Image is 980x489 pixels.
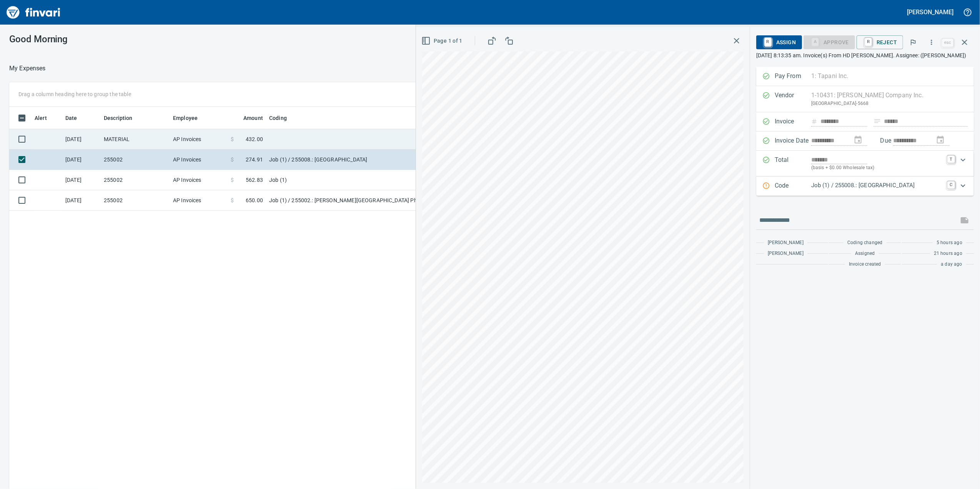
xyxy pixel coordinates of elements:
[768,250,804,258] span: [PERSON_NAME]
[18,90,131,98] p: Drag a column heading here to group the table
[266,150,458,170] td: Job (1) / 255008.: [GEOGRAPHIC_DATA]
[170,129,228,150] td: AP Invoices
[62,170,101,190] td: [DATE]
[768,239,804,247] span: [PERSON_NAME]
[35,113,57,123] span: Alert
[756,52,974,59] p: [DATE] 8:13:35 am. Invoice(s) From HD [PERSON_NAME]. Assignee: ([PERSON_NAME])
[104,113,133,123] span: Description
[65,113,87,123] span: Date
[942,38,953,47] a: esc
[775,181,811,191] p: Code
[269,113,287,123] span: Coding
[266,170,458,190] td: Job (1)
[9,64,46,73] p: My Expenses
[756,151,974,176] div: Expand
[231,196,234,204] span: $
[775,155,811,172] p: Total
[764,38,772,46] a: R
[101,129,170,150] td: MATERIAL
[246,196,263,204] span: 650.00
[423,36,463,46] span: Page 1 of 1
[865,38,872,46] a: R
[947,181,955,189] a: C
[756,176,974,196] div: Expand
[101,190,170,211] td: 255002
[101,170,170,190] td: 255002
[804,38,855,45] div: Job Phase required
[811,181,943,190] p: Job (1) / 255008.: [GEOGRAPHIC_DATA]
[762,36,796,49] span: Assign
[246,156,263,163] span: 274.91
[35,113,47,123] span: Alert
[104,113,143,123] span: Description
[5,3,62,22] img: Finvari
[849,261,881,268] span: Invoice created
[934,250,962,258] span: 21 hours ago
[907,8,953,16] h5: [PERSON_NAME]
[170,170,228,190] td: AP Invoices
[947,155,955,163] a: T
[855,250,875,258] span: Assigned
[905,34,922,51] button: Flag
[756,35,802,49] button: RAssign
[173,113,198,123] span: Employee
[231,176,234,184] span: $
[266,190,458,211] td: Job (1) / 255002.: [PERSON_NAME][GEOGRAPHIC_DATA] Phase 2 & 3
[62,190,101,211] td: [DATE]
[65,113,77,123] span: Date
[101,150,170,170] td: 255002
[231,135,234,143] span: $
[170,190,228,211] td: AP Invoices
[941,261,962,268] span: a day ago
[269,113,297,123] span: Coding
[243,113,263,123] span: Amount
[940,33,974,52] span: Close invoice
[905,6,955,18] button: [PERSON_NAME]
[62,129,101,150] td: [DATE]
[173,113,208,123] span: Employee
[9,64,46,73] nav: breadcrumb
[857,35,903,49] button: RReject
[937,239,962,247] span: 5 hours ago
[863,36,897,49] span: Reject
[231,156,234,163] span: $
[62,150,101,170] td: [DATE]
[923,34,940,51] button: More
[246,135,263,143] span: 432.00
[246,176,263,184] span: 562.83
[811,164,943,172] p: (basis + $0.00 Wholesale tax)
[233,113,263,123] span: Amount
[420,34,466,48] button: Page 1 of 1
[170,150,228,170] td: AP Invoices
[9,34,253,45] h3: Good Morning
[847,239,882,247] span: Coding changed
[955,211,974,230] span: This records your message into the invoice and notifies anyone mentioned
